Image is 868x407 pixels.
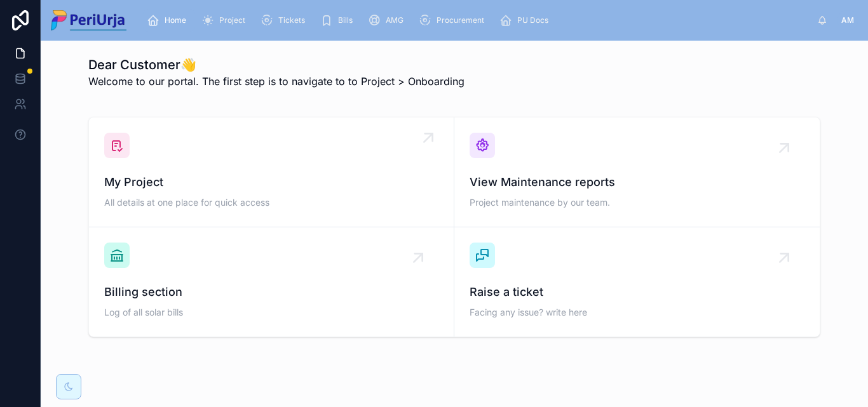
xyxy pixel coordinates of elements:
a: AMG [364,9,412,32]
a: Bills [316,9,362,32]
a: Procurement [415,9,493,32]
span: PU Docs [517,15,548,25]
a: Raise a ticketFacing any issue? write here [454,227,820,337]
a: PU Docs [496,9,557,32]
span: AMG [386,15,403,25]
span: Project maintenance by our team. [470,196,804,209]
span: Facing any issue? write here [470,306,804,319]
a: Billing sectionLog of all solar bills [89,227,454,337]
a: Home [143,9,195,32]
span: Bills [338,15,353,25]
span: AM [841,15,854,25]
span: All details at one place for quick access [104,196,438,209]
a: My ProjectAll details at one place for quick access [89,117,454,227]
span: Home [165,15,186,25]
img: App logo [51,10,126,30]
span: View Maintenance reports [470,173,804,191]
a: View Maintenance reportsProject maintenance by our team. [454,117,820,227]
span: Billing section [104,283,438,301]
span: Tickets [278,15,305,25]
span: My Project [104,173,438,191]
p: Welcome to our portal. The first step is to navigate to to Project > Onboarding [88,74,465,89]
span: Log of all solar bills [104,306,438,319]
a: Tickets [257,9,314,32]
span: Procurement [437,15,484,25]
div: scrollable content [137,6,817,34]
span: Project [219,15,245,25]
h1: Dear Customer👋 [88,56,465,74]
a: Project [198,9,254,32]
span: Raise a ticket [470,283,804,301]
